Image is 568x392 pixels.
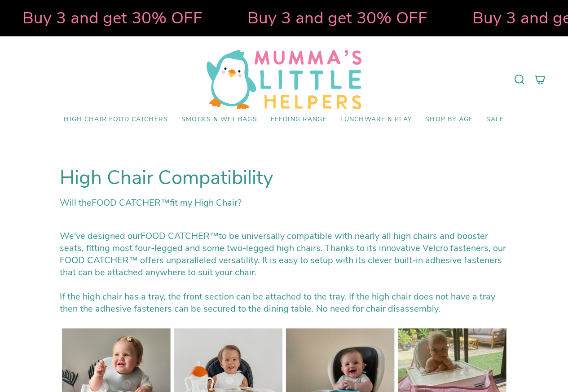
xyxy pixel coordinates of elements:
span: FOOD CATCHER™ [141,230,219,242]
span: High Chair Food Catchers [64,116,168,123]
strong: Will the fit my High Chair? [60,197,242,209]
span: FOOD CATCHER™ [92,197,170,209]
span: Shop by Age [425,116,473,123]
span: SALE [486,116,504,123]
span: If the high chair has a tray, the front section can be attached to the tray. If the high chair do... [60,291,495,315]
a: SALE [480,109,511,130]
span: Feeding Range [271,116,327,123]
a: High Chair Food Catchers [57,109,175,130]
a: Shop by Age [418,109,480,130]
a: Lunchware & Play [334,109,418,130]
span: Lunchware & Play [340,116,412,123]
span: Smocks & Wet Bags [181,116,257,123]
strong: Buy 3 and get 30% OFF [247,7,427,29]
img: Mumma’s Little Helpers [207,50,361,109]
a: Smocks & Wet Bags [175,109,264,130]
a: Feeding Range [264,109,334,130]
h2: High Chair Compatibility [60,166,509,189]
strong: Buy 3 and get 30% OFF [22,7,202,29]
div: We've designed our to be universally compatible with nearly all high chairs and booster seats, fi... [60,230,509,278]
